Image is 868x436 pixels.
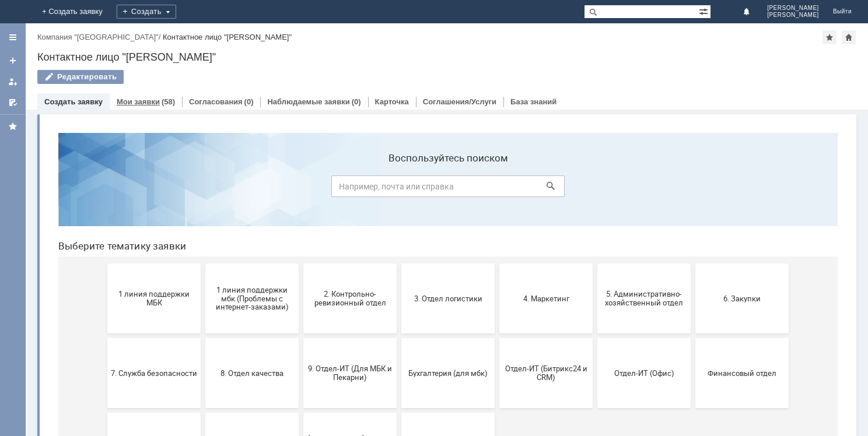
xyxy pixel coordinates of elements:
[767,12,819,19] span: [PERSON_NAME]
[552,245,638,254] span: Отдел-ИТ (Офис)
[37,51,856,63] div: Контактное лицо "[PERSON_NAME]"
[356,245,442,254] span: Бухгалтерия (для мбк)
[162,97,175,106] div: (58)
[62,245,148,254] span: 7. Служба безопасности
[3,51,22,70] a: Создать заявку
[9,117,789,128] header: Выберите тематику заявки
[44,97,103,106] a: Создать заявку
[548,140,642,210] button: 5. Административно-хозяйственный отдел
[117,5,176,19] div: Создать
[767,5,819,12] span: [PERSON_NAME]
[352,215,446,284] button: Бухгалтерия (для мбк)
[156,289,250,359] button: Это соглашение не активно!
[163,33,292,41] div: Контактное лицо "[PERSON_NAME]"
[552,166,638,184] span: 5. Административно-хозяйственный отдел
[548,215,642,284] button: Отдел-ИТ (Офис)
[282,29,516,40] label: Воспользуйтесь поиском
[650,170,736,179] span: 6. Закупки
[356,319,442,328] span: не актуален
[254,140,348,210] button: 2. Контрольно-ревизионный отдел
[650,245,736,254] span: Финансовый отдел
[822,30,836,44] div: Добавить в избранное
[160,161,246,188] span: 1 линия поддержки мбк (Проблемы с интернет-заказами)
[450,215,544,284] button: Отдел-ИТ (Битрикс24 и CRM)
[352,140,446,210] button: 3. Отдел логистики
[699,5,710,16] span: Расширенный поиск
[352,97,361,106] div: (0)
[58,140,152,210] button: 1 линия поддержки МБК
[646,215,740,284] button: Финансовый отдел
[58,215,152,284] button: 7. Служба безопасности
[842,30,856,44] div: Сделать домашней страницей
[352,289,446,359] button: не актуален
[156,215,250,284] button: 8. Отдел качества
[646,140,740,210] button: 6. Закупки
[62,166,148,184] span: 1 линия поддержки МБК
[254,289,348,359] button: [PERSON_NAME]. Услуги ИТ для МБК (оформляет L1)
[3,93,22,112] a: Мои согласования
[375,97,409,106] a: Карточка
[356,170,442,179] span: 3. Отдел логистики
[267,97,349,106] a: Наблюдаемые заявки
[62,319,148,328] span: Франчайзинг
[244,97,254,106] div: (0)
[423,97,496,106] a: Соглашения/Услуги
[117,97,160,106] a: Мои заявки
[454,170,540,179] span: 4. Маркетинг
[258,241,344,258] span: 9. Отдел-ИТ (Для МБК и Пекарни)
[258,166,344,184] span: 2. Контрольно-ревизионный отдел
[258,311,344,337] span: [PERSON_NAME]. Услуги ИТ для МБК (оформляет L1)
[189,97,243,106] a: Согласования
[156,140,250,210] button: 1 линия поддержки мбк (Проблемы с интернет-заказами)
[282,52,516,73] input: Например, почта или справка
[254,215,348,284] button: 9. Отдел-ИТ (Для МБК и Пекарни)
[160,315,246,333] span: Это соглашение не активно!
[37,33,159,41] a: Компания "[GEOGRAPHIC_DATA]"
[160,245,246,254] span: 8. Отдел качества
[454,241,540,258] span: Отдел-ИТ (Битрикс24 и CRM)
[58,289,152,359] button: Франчайзинг
[37,33,163,41] div: /
[510,97,556,106] a: База знаний
[3,72,22,91] a: Мои заявки
[450,140,544,210] button: 4. Маркетинг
